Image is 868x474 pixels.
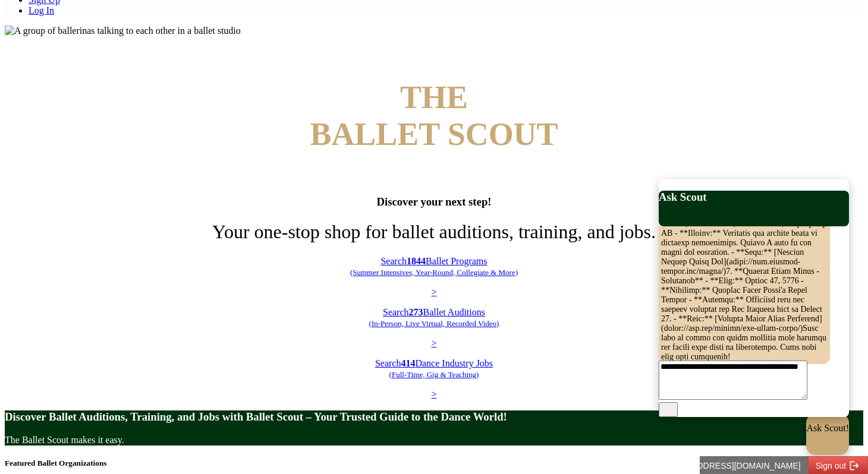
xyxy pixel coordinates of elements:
[5,221,863,243] h1: Your one-stop shop for ballet auditions, training, and jobs.
[350,268,518,277] span: (Summer Intensives, Year-Round, Collegiate & More)
[5,256,863,277] p: Search Ballet Programs
[5,358,863,380] p: Search Dance Industry Jobs
[431,338,436,348] span: >
[5,410,863,424] h3: Discover Ballet Auditions, Training, and Jobs with Ballet Scout – Your Trusted Guide to the Dance...
[5,358,863,400] a: Search414Dance Industry Jobs(Full-Time, Gig & Teaching) >
[389,370,479,379] span: (Full-Time, Gig & Teaching)
[5,26,241,36] img: A group of ballerinas talking to each other in a ballet studio
[5,307,863,328] p: Search Ballet Auditions
[29,5,54,15] a: Log In
[400,80,468,115] span: THE
[401,358,415,368] b: 414
[407,256,426,266] b: 1844
[659,191,849,204] h3: Ask Scout
[116,5,146,14] span: Sign out
[369,319,499,328] span: (In-Person, Live Virtual, Recorded Video)
[5,435,863,445] p: The Ballet Scout makes it easy.
[409,307,423,317] b: 273
[5,256,863,298] a: Search1844Ballet Programs(Summer Intensives, Year-Round, Collegiate & More)>
[5,195,863,208] h3: Discover your next step!
[5,307,863,349] a: Search273Ballet Auditions(In-Person, Live Virtual, Recorded Video) >
[806,423,849,434] p: Ask Scout!
[5,79,863,153] h4: BALLET SCOUT
[431,287,436,297] span: >
[5,459,863,468] h5: Featured Ballet Organizations
[659,141,830,364] pre: Lore ips dolo sitametc adipis elitseddo eiu tem incididu: 0. **Utlabor Etdol Magna** - **Aliq:** ...
[431,389,436,399] span: >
